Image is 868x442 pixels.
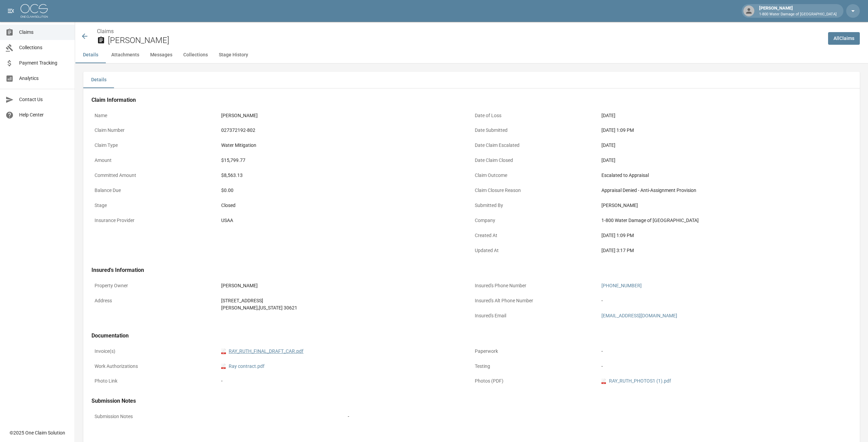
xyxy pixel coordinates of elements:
[221,187,468,194] div: $0.00
[472,139,598,152] p: Date Claim Escalated
[221,282,468,289] div: [PERSON_NAME]
[91,139,218,152] p: Claim Type
[83,72,114,88] button: Details
[221,142,468,149] div: Water Mitigation
[91,294,218,307] p: Address
[472,109,598,122] p: Date of Loss
[91,109,218,122] p: Name
[601,187,849,194] div: Appraisal Denied - Anti-Assignment Provision
[91,267,852,274] h4: Insured's Information
[221,348,303,355] a: pdfRAY_RUTH_FINAL_DRAFT_CAR.pdf
[145,47,178,63] button: Messages
[472,169,598,182] p: Claim Outcome
[472,374,598,388] p: Photos (PDF)
[601,363,849,370] div: -
[91,374,218,388] p: Photo Link
[19,29,69,36] span: Claims
[97,28,114,34] a: Claims
[4,4,18,18] button: open drawer
[472,345,598,358] p: Paperwork
[91,214,218,227] p: Insurance Provider
[601,202,849,209] div: [PERSON_NAME]
[756,5,839,17] div: [PERSON_NAME]
[213,47,254,63] button: Stage History
[106,47,145,63] button: Attachments
[601,127,849,134] div: [DATE] 1:09 PM
[601,247,849,254] div: [DATE] 3:17 PM
[75,47,106,63] button: Details
[19,44,69,51] span: Collections
[91,345,218,358] p: Invoice(s)
[91,199,218,212] p: Stage
[472,360,598,373] p: Testing
[20,4,48,18] img: ocs-logo-white-transparent.png
[828,32,860,45] a: AllClaims
[91,360,218,373] p: Work Authorizations
[221,112,468,119] div: [PERSON_NAME]
[472,294,598,307] p: Insured's Alt Phone Number
[19,111,69,119] span: Help Center
[75,47,868,63] div: anchor tabs
[472,199,598,212] p: Submitted By
[91,124,218,137] p: Claim Number
[221,172,468,179] div: $8,563.13
[601,377,671,385] a: pdfRAY_RUTH_PHOTOS1 (1).pdf
[221,157,468,164] div: $15,799.77
[601,217,849,224] div: 1-800 Water Damage of [GEOGRAPHIC_DATA]
[10,429,65,436] div: © 2025 One Claim Solution
[108,36,823,45] h2: [PERSON_NAME]
[91,184,218,197] p: Balance Due
[221,304,468,312] div: [PERSON_NAME] , [US_STATE] 30621
[472,214,598,227] p: Company
[759,12,837,17] p: 1-800 Water Damage of [GEOGRAPHIC_DATA]
[601,313,677,318] a: [EMAIL_ADDRESS][DOMAIN_NAME]
[472,309,598,322] p: Insured's Email
[221,363,265,370] a: pdfRay contract.pdf
[221,297,468,304] div: [STREET_ADDRESS]
[601,283,642,288] a: [PHONE_NUMBER]
[472,229,598,242] p: Created At
[97,27,823,36] nav: breadcrumb
[19,59,69,67] span: Payment Tracking
[221,217,468,224] div: USAA
[348,413,849,420] div: -
[178,47,213,63] button: Collections
[19,96,69,103] span: Contact Us
[601,297,849,304] div: -
[221,377,468,385] div: -
[91,154,218,167] p: Amount
[472,279,598,292] p: Insured's Phone Number
[221,127,468,134] div: 027372192-802
[601,157,849,164] div: [DATE]
[472,124,598,137] p: Date Submitted
[91,398,852,404] h4: Submission Notes
[91,279,218,292] p: Property Owner
[601,172,849,179] div: Escalated to Appraisal
[472,244,598,257] p: Updated At
[91,410,345,423] p: Submission Notes
[221,202,468,209] div: Closed
[91,332,852,339] h4: Documentation
[83,72,860,88] div: details tabs
[601,112,849,119] div: [DATE]
[472,184,598,197] p: Claim Closure Reason
[601,348,849,355] div: -
[601,232,849,239] div: [DATE] 1:09 PM
[19,75,69,82] span: Analytics
[91,97,852,103] h4: Claim Information
[91,169,218,182] p: Committed Amount
[601,142,849,149] div: [DATE]
[472,154,598,167] p: Date Claim Closed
